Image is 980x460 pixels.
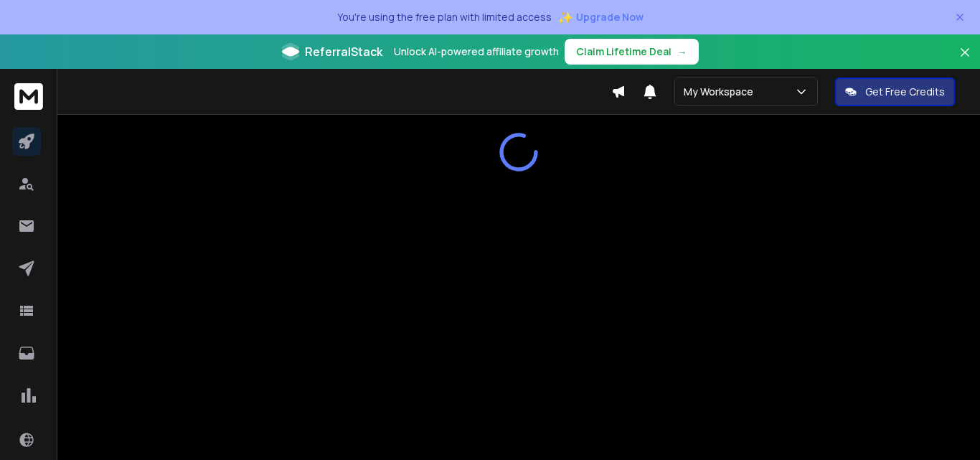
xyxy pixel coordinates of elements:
span: → [677,44,687,59]
span: ReferralStack [305,43,382,60]
p: My Workspace [684,85,759,99]
button: Claim Lifetime Deal→ [565,39,699,65]
button: Get Free Credits [835,78,955,106]
p: Unlock AI-powered affiliate growth [394,44,559,59]
p: You're using the free plan with limited access [337,10,552,24]
span: ✨ [557,7,573,27]
span: Upgrade Now [576,10,644,24]
button: Close banner [956,43,974,78]
button: ✨Upgrade Now [557,3,644,32]
p: Get Free Credits [865,85,945,99]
